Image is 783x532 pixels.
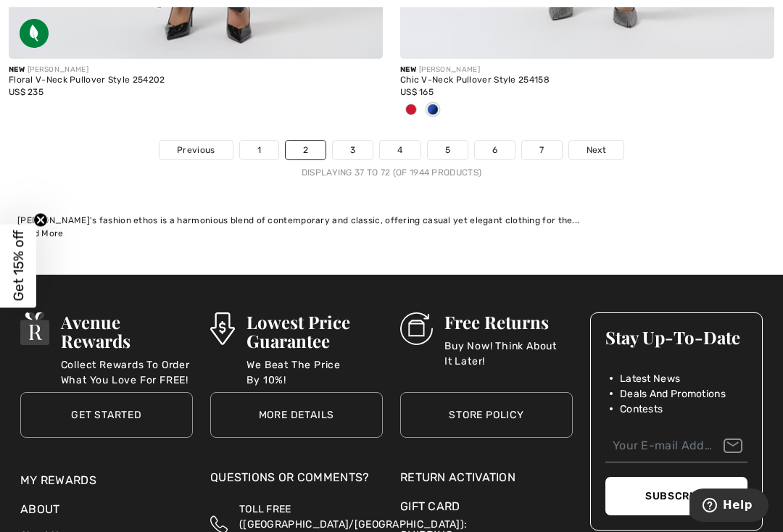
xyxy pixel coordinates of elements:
span: Deals And Promotions [620,386,726,402]
iframe: Opens a widget where you can find more information [689,489,768,525]
a: Next [569,141,623,159]
a: 6 [475,141,515,159]
input: Your E-mail Address [605,430,747,462]
div: Questions or Comments? [210,469,383,494]
span: Get 15% off [10,230,27,302]
span: Read More [17,228,64,238]
a: More Details [210,392,383,438]
p: Collect Rewards To Order What You Love For FREE! [61,357,193,386]
span: TOLL FREE ([GEOGRAPHIC_DATA]/[GEOGRAPHIC_DATA]): [239,503,467,531]
h3: Stay Up-To-Date [605,328,747,346]
div: About [20,501,193,525]
span: New [9,65,25,74]
p: We Beat The Price By 10%! [246,357,383,386]
a: 1 [240,141,278,159]
a: 3 [333,141,373,159]
h3: Avenue Rewards [61,312,193,350]
span: US$ 235 [9,87,43,97]
img: Avenue Rewards [20,312,49,345]
a: Get Started [20,392,193,438]
img: Lowest Price Guarantee [210,312,235,345]
span: US$ 165 [400,87,434,97]
span: Previous [177,144,215,157]
h3: Free Returns [444,312,573,331]
img: Sustainable Fabric [20,19,49,48]
img: Free Returns [400,312,433,345]
a: Return Activation [400,469,573,486]
div: Royal Sapphire 163 [422,99,444,122]
div: [PERSON_NAME] [9,65,383,75]
a: 7 [522,141,561,159]
span: Latest News [620,371,680,386]
button: Close teaser [33,213,48,228]
button: Subscribe [605,477,747,515]
div: [PERSON_NAME]'s fashion ethos is a harmonious blend of contemporary and classic, offering casual ... [17,214,766,227]
span: Contests [620,402,663,417]
div: Chic V-Neck Pullover Style 254158 [400,75,774,86]
div: [PERSON_NAME] [400,65,774,75]
div: Cabernet/black [400,99,422,122]
div: Floral V-Neck Pullover Style 254202 [9,75,383,86]
a: 2 [286,141,326,159]
a: 4 [380,141,420,159]
span: Next [587,144,606,157]
a: Previous [159,141,232,159]
p: Buy Now! Think About It Later! [444,338,573,367]
a: 5 [428,141,468,159]
a: My Rewards [20,473,96,487]
a: Gift Card [400,498,573,515]
h3: Lowest Price Guarantee [246,312,383,350]
span: New [400,65,416,74]
a: Store Policy [400,392,573,438]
